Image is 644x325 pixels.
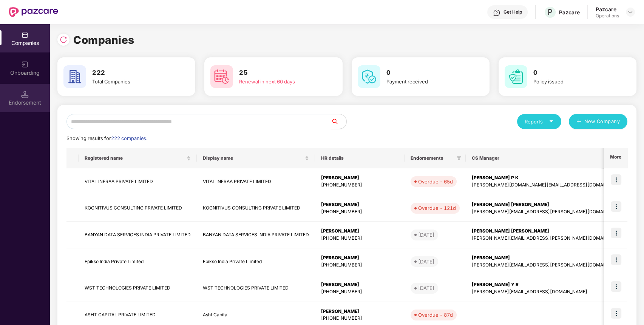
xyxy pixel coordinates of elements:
img: svg+xml;base64,PHN2ZyB4bWxucz0iaHR0cDovL3d3dy53My5vcmcvMjAwMC9zdmciIHdpZHRoPSI2MCIgaGVpZ2h0PSI2MC... [63,65,86,88]
div: Operations [596,13,619,19]
button: search [331,114,347,129]
button: plusNew Company [569,114,627,129]
span: Showing results for [66,136,147,141]
th: Registered name [79,148,197,168]
div: [PHONE_NUMBER] [321,208,398,216]
td: KOGNITIVUS CONSULTING PRIVATE LIMITED [197,195,315,222]
img: icon [611,174,621,185]
div: Overdue - 87d [418,311,453,319]
h3: 0 [533,68,615,78]
div: [PERSON_NAME][EMAIL_ADDRESS][PERSON_NAME][DOMAIN_NAME] [472,262,625,269]
span: P [548,8,553,17]
img: icon [611,228,621,238]
td: Epikso India Private Limited [197,248,315,275]
h3: 25 [239,68,321,78]
h1: Companies [73,32,134,48]
div: Policy issued [533,78,615,85]
img: svg+xml;base64,PHN2ZyB4bWxucz0iaHR0cDovL3d3dy53My5vcmcvMjAwMC9zdmciIHdpZHRoPSI2MCIgaGVpZ2h0PSI2MC... [358,65,380,88]
div: [PERSON_NAME] [321,228,398,235]
span: search [331,119,346,125]
div: [PERSON_NAME] [PERSON_NAME] [472,201,625,208]
img: icon [611,281,621,292]
h3: 222 [92,68,174,78]
span: Display name [203,155,303,161]
div: [PHONE_NUMBER] [321,288,398,296]
div: [PERSON_NAME] [472,254,625,262]
div: Total Companies [92,78,174,85]
div: [PERSON_NAME][EMAIL_ADDRESS][PERSON_NAME][DOMAIN_NAME] [472,208,625,216]
img: svg+xml;base64,PHN2ZyBpZD0iRHJvcGRvd24tMzJ4MzIiIHhtbG5zPSJodHRwOi8vd3d3LnczLm9yZy8yMDAwL3N2ZyIgd2... [627,9,633,15]
img: svg+xml;base64,PHN2ZyBpZD0iSGVscC0zMngzMiIgeG1sbnM9Imh0dHA6Ly93d3cudzMub3JnLzIwMDAvc3ZnIiB3aWR0aD... [493,9,500,17]
td: WST TECHNOLOGIES PRIVATE LIMITED [197,275,315,302]
td: Epikso India Private Limited [79,248,197,275]
th: Display name [197,148,315,168]
img: svg+xml;base64,PHN2ZyB4bWxucz0iaHR0cDovL3d3dy53My5vcmcvMjAwMC9zdmciIHdpZHRoPSI2MCIgaGVpZ2h0PSI2MC... [505,65,527,88]
td: VITAL INFRAA PRIVATE LIMITED [79,168,197,195]
img: icon [611,201,621,212]
span: 222 companies. [111,136,147,141]
div: [DATE] [418,231,434,239]
img: icon [611,308,621,319]
div: Overdue - 121d [418,204,456,212]
div: Get Help [503,9,522,15]
div: [PHONE_NUMBER] [321,262,398,269]
img: New Pazcare Logo [9,7,58,17]
div: [DATE] [418,258,434,265]
div: Reports [525,118,554,125]
div: Overdue - 65d [418,178,453,185]
div: [PERSON_NAME] [321,308,398,315]
div: [PERSON_NAME][EMAIL_ADDRESS][PERSON_NAME][DOMAIN_NAME] [472,235,625,242]
div: [PERSON_NAME] [PERSON_NAME] [472,228,625,235]
td: BANYAN DATA SERVICES INDIA PRIVATE LIMITED [197,222,315,248]
img: svg+xml;base64,PHN2ZyB4bWxucz0iaHR0cDovL3d3dy53My5vcmcvMjAwMC9zdmciIHdpZHRoPSI2MCIgaGVpZ2h0PSI2MC... [210,65,233,88]
div: [PHONE_NUMBER] [321,235,398,242]
div: [PERSON_NAME] Y R [472,281,625,288]
div: [PERSON_NAME] [321,201,398,208]
img: svg+xml;base64,PHN2ZyB3aWR0aD0iMTQuNSIgaGVpZ2h0PSIxNC41IiB2aWV3Qm94PSIwIDAgMTYgMTYiIGZpbGw9Im5vbm... [21,91,29,98]
div: Renewal in next 60 days [239,78,321,85]
div: Pazcare [559,9,580,16]
div: [PERSON_NAME][EMAIL_ADDRESS][DOMAIN_NAME] [472,288,625,296]
div: Pazcare [596,6,619,13]
div: [PERSON_NAME][DOMAIN_NAME][EMAIL_ADDRESS][DOMAIN_NAME] [472,182,625,189]
div: [PERSON_NAME] P K [472,174,625,182]
div: [PERSON_NAME] [321,281,398,288]
div: [DATE] [418,284,434,292]
span: filter [455,154,463,163]
td: VITAL INFRAA PRIVATE LIMITED [197,168,315,195]
img: svg+xml;base64,PHN2ZyBpZD0iUmVsb2FkLTMyeDMyIiB4bWxucz0iaHR0cDovL3d3dy53My5vcmcvMjAwMC9zdmciIHdpZH... [60,36,67,43]
span: New Company [584,118,620,125]
h3: 0 [386,68,468,78]
td: WST TECHNOLOGIES PRIVATE LIMITED [79,275,197,302]
span: Endorsements [411,155,454,161]
img: icon [611,254,621,265]
span: plus [576,119,581,125]
div: [PHONE_NUMBER] [321,182,398,189]
span: CS Manager [472,155,619,161]
span: filter [457,156,461,160]
img: svg+xml;base64,PHN2ZyBpZD0iQ29tcGFuaWVzIiB4bWxucz0iaHR0cDovL3d3dy53My5vcmcvMjAwMC9zdmciIHdpZHRoPS... [21,31,29,39]
span: Registered name [85,155,185,161]
th: HR details [315,148,405,168]
div: Payment received [386,78,468,85]
td: BANYAN DATA SERVICES INDIA PRIVATE LIMITED [79,222,197,248]
div: [PERSON_NAME] [321,254,398,262]
div: [PERSON_NAME] [321,174,398,182]
td: KOGNITIVUS CONSULTING PRIVATE LIMITED [79,195,197,222]
div: [PHONE_NUMBER] [321,315,398,322]
th: More [604,148,627,168]
span: caret-down [549,119,554,124]
img: svg+xml;base64,PHN2ZyB3aWR0aD0iMjAiIGhlaWdodD0iMjAiIHZpZXdCb3g9IjAgMCAyMCAyMCIgZmlsbD0ibm9uZSIgeG... [21,61,29,68]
